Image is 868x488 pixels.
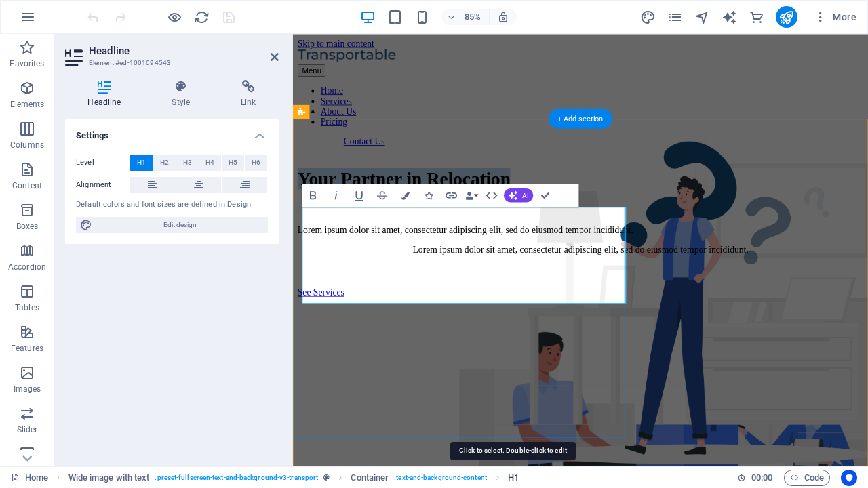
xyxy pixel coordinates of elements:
button: design [640,9,656,25]
p: Columns [10,140,44,150]
h4: Link [218,80,279,108]
p: Elements [10,99,45,110]
button: H1 [130,155,153,171]
span: H2 [160,155,169,171]
h4: Settings [65,119,279,144]
i: Design (Ctrl+Alt+Y) [640,9,656,25]
div: + Add section [549,108,612,128]
nav: breadcrumb [68,470,519,486]
div: Default colors and font sizes are defined in Design. [76,199,268,211]
button: navigator [694,9,711,25]
button: More [808,6,862,28]
i: AI Writer [722,9,737,25]
button: Usercentrics [841,470,857,486]
i: Publish [778,9,794,25]
span: H3 [183,155,192,171]
span: Click to select. Double-click to edit [68,470,150,486]
button: text_generator [722,9,738,25]
button: Confirm (Ctrl+⏎) [534,184,556,207]
i: On resize automatically adjust zoom level to fit chosen device. [497,11,509,23]
button: AI [504,188,533,202]
p: Slider [17,424,38,435]
p: Accordion [8,262,46,272]
button: 85% [441,9,490,25]
button: Data Bindings [464,184,480,207]
h3: Element #ed-1001094543 [89,57,252,69]
p: Features [11,343,43,354]
span: AI [522,192,528,199]
button: Strikethrough [372,184,393,207]
span: Click to select. Double-click to edit [351,470,389,486]
button: Bold (Ctrl+B) [302,184,324,207]
p: Tables [15,302,39,313]
button: reload [193,9,210,25]
span: . preset-fullscreen-text-and-background-v3-transport [155,470,318,486]
button: HTML [481,184,502,207]
span: H4 [205,155,214,171]
span: Edit design [96,217,264,233]
span: . text-and-background-content [394,470,487,486]
h6: Session time [737,470,773,486]
button: H3 [176,155,199,171]
label: Level [76,155,130,171]
p: Boxes [16,221,39,232]
button: H4 [199,155,222,171]
p: Favorites [9,58,44,69]
h4: Style [149,80,218,108]
i: Reload page [194,9,210,25]
h4: Headline [65,80,149,108]
span: 00 00 [751,470,772,486]
label: Alignment [76,177,130,193]
button: H5 [222,155,244,171]
span: H1 [508,470,519,486]
h2: Headline [89,45,279,57]
a: Click to cancel selection. Double-click to open Pages [11,470,48,486]
h1: Your Partner in Relocation [5,158,671,183]
button: Edit design [76,217,268,233]
button: Colors [395,184,416,207]
button: Code [784,470,830,486]
i: Navigator [694,9,710,25]
span: Code [790,470,824,486]
span: H5 [229,155,237,171]
button: Click here to leave preview mode and continue editing [166,9,182,25]
button: publish [776,6,797,28]
button: Link [441,184,462,207]
a: Skip to main content [5,5,96,17]
span: : [761,472,763,483]
span: H1 [137,155,146,171]
i: Pages (Ctrl+Alt+S) [667,9,683,25]
button: commerce [749,9,765,25]
span: More [814,10,856,24]
button: H2 [153,155,176,171]
span: H6 [252,155,260,171]
button: Icons [418,184,439,207]
button: Italic (Ctrl+I) [325,184,347,207]
p: Content [12,180,42,191]
h6: 85% [462,9,484,25]
button: H6 [245,155,267,171]
i: This element is a customizable preset [323,474,330,481]
button: Underline (Ctrl+U) [349,184,370,207]
button: pages [667,9,684,25]
p: Images [14,384,41,394]
i: Commerce [749,9,764,25]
